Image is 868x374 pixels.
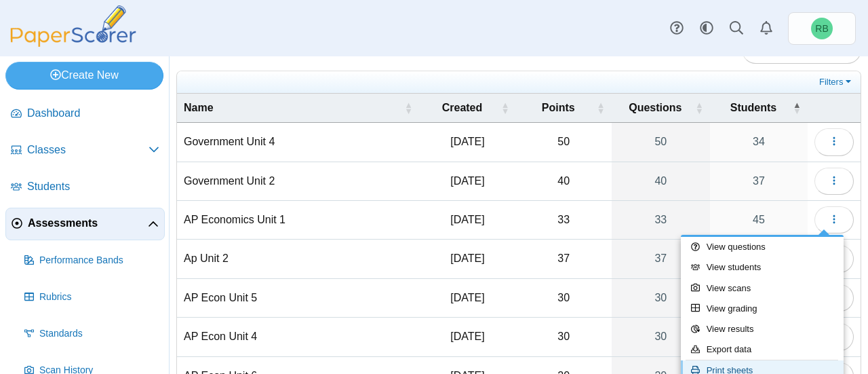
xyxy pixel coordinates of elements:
[450,175,484,187] time: Oct 21, 2024 at 8:14 AM
[450,253,484,264] time: Nov 12, 2024 at 3:13 PM
[681,237,844,257] a: View questions
[19,244,165,277] a: Performance Bands
[695,101,703,115] span: Questions : Activate to sort
[5,171,165,204] a: Students
[177,240,419,278] td: Ap Unit 2
[39,291,159,304] span: Rubrics
[501,101,509,115] span: Created : Activate to sort
[426,100,498,115] span: Created
[612,162,710,200] a: 40
[516,201,612,240] td: 33
[710,123,808,161] a: 34
[5,134,165,167] a: Classes
[523,100,594,115] span: Points
[516,318,612,356] td: 30
[612,201,710,239] a: 33
[5,37,141,49] a: PaperScorer
[177,201,419,240] td: AP Economics Unit 1
[710,162,808,200] a: 37
[815,24,828,33] span: Robert Bartz
[27,179,159,194] span: Students
[612,123,710,161] a: 50
[612,240,710,278] a: 37
[681,278,844,299] a: View scans
[5,208,165,240] a: Assessments
[19,318,165,350] a: Standards
[816,75,857,89] a: Filters
[27,143,149,157] span: Classes
[681,257,844,278] a: View students
[450,136,484,147] time: May 28, 2025 at 9:24 AM
[177,318,419,356] td: AP Econ Unit 4
[811,18,833,39] span: Robert Bartz
[450,214,484,225] time: Oct 2, 2024 at 2:50 PM
[404,101,412,115] span: Name : Activate to sort
[5,5,141,47] img: PaperScorer
[516,240,612,278] td: 37
[19,281,165,314] a: Rubrics
[184,100,401,115] span: Name
[612,279,710,317] a: 30
[39,254,159,267] span: Performance Bands
[177,123,419,162] td: Government Unit 4
[27,106,159,121] span: Dashboard
[681,319,844,339] a: View results
[710,201,808,239] a: 45
[516,123,612,162] td: 50
[788,12,856,45] a: Robert Bartz
[681,339,844,360] a: Export data
[177,279,419,318] td: AP Econ Unit 5
[516,162,612,201] td: 40
[751,14,781,43] a: Alerts
[793,101,801,115] span: Students : Activate to invert sorting
[597,101,605,115] span: Points : Activate to sort
[5,98,165,130] a: Dashboard
[618,100,692,115] span: Questions
[450,292,484,303] time: Mar 17, 2025 at 1:34 PM
[177,162,419,201] td: Government Unit 2
[28,216,148,231] span: Assessments
[681,299,844,319] a: View grading
[39,327,159,341] span: Standards
[5,62,163,89] a: Create New
[450,331,484,342] time: Feb 18, 2025 at 10:19 AM
[717,100,790,115] span: Students
[612,318,710,356] a: 30
[516,279,612,318] td: 30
